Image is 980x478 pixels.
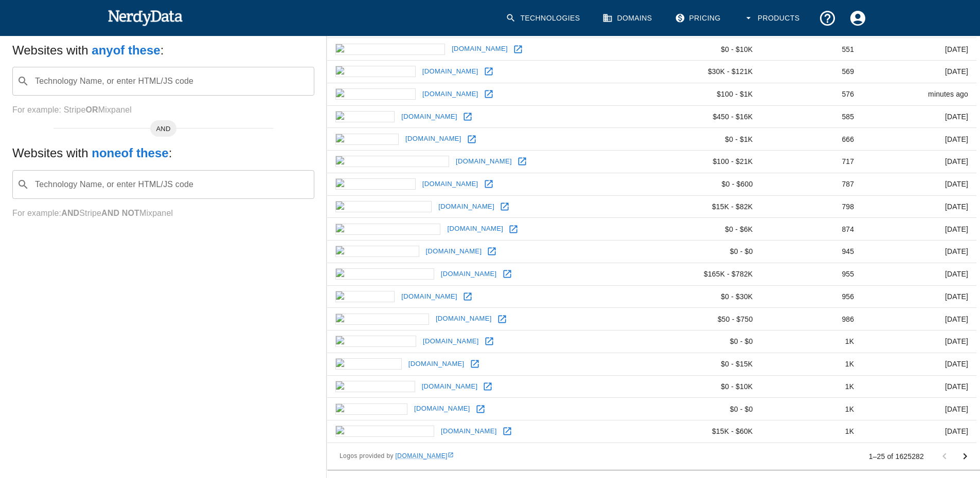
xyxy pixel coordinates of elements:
[406,356,467,372] a: [DOMAIN_NAME]
[460,109,475,124] a: Open ct.gov in new window
[85,105,98,114] b: OR
[423,244,485,260] a: [DOMAIN_NAME]
[761,195,862,218] td: 798
[335,44,445,55] img: imageshack.com icon
[761,330,862,353] td: 1K
[335,246,419,257] img: fatcow.com icon
[843,3,873,33] button: Account Settings
[12,42,314,59] h5: Websites with :
[61,209,79,217] b: AND
[335,201,432,212] img: pubmatic.com icon
[101,209,139,217] b: AND NOT
[929,405,968,444] iframe: Drift Widget Chat Controller
[654,353,761,375] td: $0 - $15K
[494,311,510,327] a: Open postech.ac.kr in new window
[449,41,510,57] a: [DOMAIN_NAME]
[862,263,976,285] td: [DATE]
[862,128,976,151] td: [DATE]
[654,375,761,398] td: $0 - $10K
[335,178,416,190] img: uconn.edu icon
[510,42,526,57] a: Open imageshack.com in new window
[862,285,976,308] td: [DATE]
[12,145,314,161] h5: Websites with :
[654,420,761,443] td: $15K - $60K
[761,38,862,61] td: 551
[335,224,440,235] img: uni-konstanz.de icon
[335,111,395,122] img: ct.gov icon
[436,199,497,215] a: [DOMAIN_NAME]
[500,3,588,33] a: Technologies
[654,173,761,195] td: $0 - $600
[420,86,481,102] a: [DOMAIN_NAME]
[335,381,415,392] img: house.gov icon
[481,176,496,192] a: Open uconn.edu in new window
[438,424,500,439] a: [DOMAIN_NAME]
[473,401,488,417] a: Open ahrq.gov in new window
[761,308,862,330] td: 986
[399,289,460,305] a: [DOMAIN_NAME]
[654,128,761,151] td: $0 - $1K
[862,61,976,83] td: [DATE]
[396,452,454,459] a: [DOMAIN_NAME]
[654,308,761,330] td: $50 - $750
[433,311,494,327] a: [DOMAIN_NAME]
[420,334,482,350] a: [DOMAIN_NAME]
[480,379,495,394] a: Open house.gov in new window
[335,268,434,280] img: symbaloo.com icon
[862,353,976,375] td: [DATE]
[761,151,862,173] td: 717
[412,401,473,417] a: [DOMAIN_NAME]
[761,83,862,105] td: 576
[453,154,514,170] a: [DOMAIN_NAME]
[335,336,416,347] img: uni-due.de icon
[335,426,434,437] img: marquette.edu icon
[335,156,449,167] img: macobserver.com icon
[500,424,515,439] a: Open marquette.edu in new window
[654,241,761,263] td: $0 - $0
[761,285,862,308] td: 956
[596,3,660,33] a: Domains
[654,195,761,218] td: $15K - $82K
[654,38,761,61] td: $0 - $10K
[761,420,862,443] td: 1K
[335,403,407,415] img: ahrq.gov icon
[761,128,862,151] td: 666
[108,7,183,28] img: NerdyData.com
[737,3,808,33] button: Products
[335,358,402,370] img: uaf.edu icon
[812,3,843,33] button: Support and Documentation
[12,207,314,219] p: For example: Stripe Mixpanel
[482,334,497,349] a: Open uni-due.de in new window
[467,356,483,372] a: Open uaf.edu in new window
[654,330,761,353] td: $0 - $0
[403,131,464,147] a: [DOMAIN_NAME]
[460,289,475,304] a: Open cba.pl in new window
[500,266,515,282] a: Open symbaloo.com in new window
[335,314,429,325] img: postech.ac.kr icon
[654,263,761,285] td: $165K - $782K
[438,266,500,282] a: [DOMAIN_NAME]
[335,291,395,302] img: cba.pl icon
[761,398,862,420] td: 1K
[862,330,976,353] td: [DATE]
[862,218,976,241] td: [DATE]
[335,66,416,77] img: uol.com.br icon
[420,64,481,80] a: [DOMAIN_NAME]
[464,132,479,147] a: Open msu.ru in new window
[761,61,862,83] td: 569
[862,151,976,173] td: [DATE]
[654,218,761,241] td: $0 - $6K
[862,398,976,420] td: [DATE]
[869,451,924,462] p: 1–25 of 1625282
[761,218,862,241] td: 874
[420,176,481,192] a: [DOMAIN_NAME]
[862,105,976,128] td: [DATE]
[654,151,761,173] td: $100 - $21K
[761,353,862,375] td: 1K
[654,105,761,128] td: $450 - $16K
[514,154,530,169] a: Open macobserver.com in new window
[862,308,976,330] td: [DATE]
[335,88,416,100] img: openid.net icon
[654,398,761,420] td: $0 - $0
[92,146,168,160] b: none of these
